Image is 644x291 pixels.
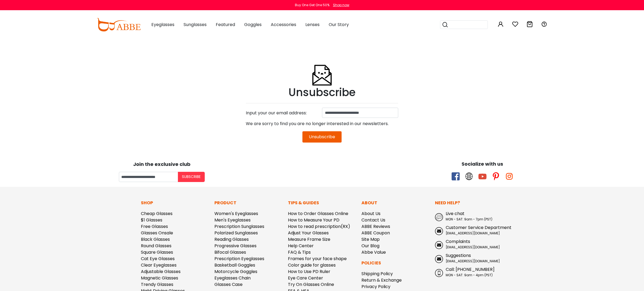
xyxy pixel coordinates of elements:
[288,243,314,249] a: Help Center
[214,243,257,249] a: Progressive Glasses
[288,268,330,275] a: How to Use PD Ruler
[243,108,322,118] div: Input your our email address:
[295,3,330,8] div: Buy One Get One 50%
[361,283,390,290] a: Privacy Policy
[141,281,173,288] a: Trendy Glasses
[141,217,162,223] a: $1 Glasses
[141,230,173,236] a: Glasses Onsale
[288,230,329,236] a: Adjust Your Glasses
[446,217,492,221] span: MON - SAT: 9am - 7pm (PST)
[141,262,177,268] a: Clear Eyeglasses
[141,236,170,242] a: Black Glasses
[214,256,264,262] a: Prescription Eyeglasses
[435,238,503,250] a: Complaints [EMAIL_ADDRESS][DOMAIN_NAME]
[288,262,336,268] a: Color guide for glasses
[361,230,390,236] a: ABBE Coupon
[446,259,500,263] span: [EMAIL_ADDRESS][DOMAIN_NAME]
[435,210,503,222] a: Live chat MON - SAT: 9am - 7pm (PST)
[214,281,243,288] a: Glasses Case
[452,172,460,180] span: facebook
[178,172,205,182] button: Subscribe
[435,200,503,206] p: Need Help?
[505,172,513,180] span: instagram
[311,52,333,86] img: Unsubscribe
[246,118,398,129] div: We are sorry to find you are no longer interested in our newsletters.
[361,277,402,283] a: Return & Exchange
[361,249,386,255] a: Abbe Value
[361,217,385,223] a: Contact Us
[333,3,349,8] div: Shop now
[214,217,251,223] a: Men's Eyeglasses
[288,249,311,255] a: FAQ & Tips
[446,245,500,249] span: [EMAIL_ADDRESS][DOMAIN_NAME]
[246,86,398,99] h1: Unsubscribe
[141,275,178,281] a: Magnetic Glasses
[446,266,495,272] span: Call: [PHONE_NUMBER]
[492,172,500,180] span: pinterest
[214,223,264,230] a: Prescription Sunglasses
[97,18,141,31] img: abbeglasses.com
[141,256,175,262] a: Cat Eye Glasses
[214,200,283,206] p: Product
[244,21,262,28] span: Goggles
[446,273,493,277] span: MON - SAT: 9am - 4pm (PST)
[184,21,207,28] span: Sunglasses
[435,224,503,236] a: Customer Service Department [EMAIL_ADDRESS][DOMAIN_NAME]
[478,172,486,180] span: youtube
[325,160,640,168] div: Socialize with us
[446,238,470,245] span: Complaints
[446,210,464,217] span: Live chat
[141,223,168,230] a: Free Glasses
[216,21,235,28] span: Featured
[288,210,348,217] a: How to Order Glasses Online
[361,210,380,217] a: About Us
[141,210,173,217] a: Cheap Glasses
[435,252,503,264] a: Suggestions [EMAIL_ADDRESS][DOMAIN_NAME]
[330,3,349,7] a: Shop now
[141,243,171,249] a: Round Glasses
[288,200,356,206] p: Tips & Guides
[446,231,500,235] span: [EMAIL_ADDRESS][DOMAIN_NAME]
[214,210,258,217] a: Women's Eyeglasses
[214,249,246,255] a: Bifocal Glasses
[446,224,511,231] span: Customer Service Department
[288,223,350,230] a: How to read prescription(RX)
[214,236,249,242] a: Reading Glasses
[329,21,349,28] span: Our Story
[288,281,334,288] a: Try On Glasses Online
[361,260,430,266] p: Policies
[435,266,503,278] a: Call: [PHONE_NUMBER] MON - SAT: 9am - 4pm (PST)
[465,172,473,180] span: twitter
[288,256,347,262] a: Frames for your face shape
[305,21,320,28] span: Lenses
[141,200,209,206] p: Shop
[271,21,296,28] span: Accessories
[302,131,342,143] button: Unsubscribe
[361,223,390,230] a: ABBE Reviews
[214,268,257,275] a: Motorcycle Goggles
[288,236,330,242] a: Measure Frame Size
[288,275,323,281] a: Eye Care Center
[288,217,339,223] a: How to Measure Your PD
[214,262,255,268] a: Basketball Goggles
[214,275,251,281] a: Eyeglasses Chain
[214,230,258,236] a: Polarized Sunglasses
[4,159,319,168] div: Join the exclusive club
[361,200,430,206] p: About
[361,236,380,242] a: Site Map
[151,21,174,28] span: Eyeglasses
[361,243,379,249] a: Our Blog
[119,172,178,182] input: Your email
[361,271,393,277] a: Shipping Policy
[141,268,181,275] a: Adjustable Glasses
[446,252,471,259] span: Suggestions
[141,249,173,255] a: Square Glasses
